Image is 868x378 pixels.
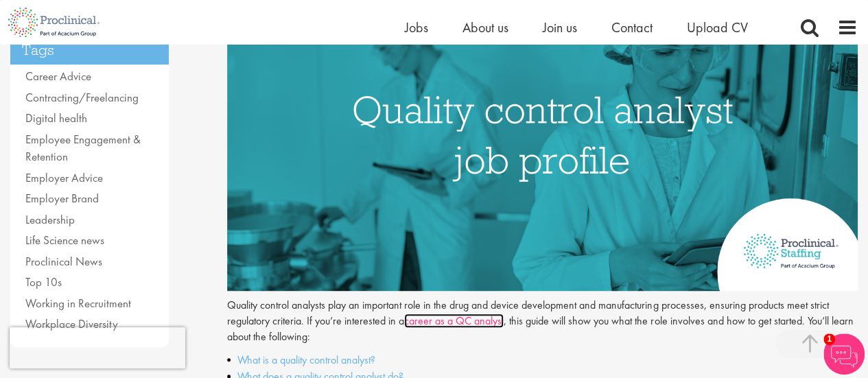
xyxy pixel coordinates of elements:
[543,19,577,36] a: Join us
[25,110,87,126] a: Digital health
[823,333,865,375] img: Chatbot
[10,36,169,65] h3: Tags
[462,19,508,36] a: About us
[10,327,185,368] iframe: reCAPTCHA
[25,191,99,206] a: Employer Brand
[405,19,428,36] a: Jobs
[25,274,62,290] a: Top 10s
[25,69,91,84] a: Career Advice
[25,90,139,105] a: Contracting/Freelancing
[687,19,748,36] a: Upload CV
[404,314,504,328] a: career as a QC analyst
[823,333,835,345] span: 1
[611,19,653,36] a: Contact
[25,132,141,165] a: Employee Engagement & Retention
[237,353,375,367] a: What is a quality control analyst?
[227,298,858,345] p: Quality control analysts play an important role in the drug and device development and manufactur...
[25,254,102,269] a: Proclinical News
[25,212,75,227] a: Leadership
[25,316,118,331] a: Workplace Diversity
[25,170,103,185] a: Employer Advice
[25,296,131,311] a: Working in Recruitment
[25,233,104,248] a: Life Science news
